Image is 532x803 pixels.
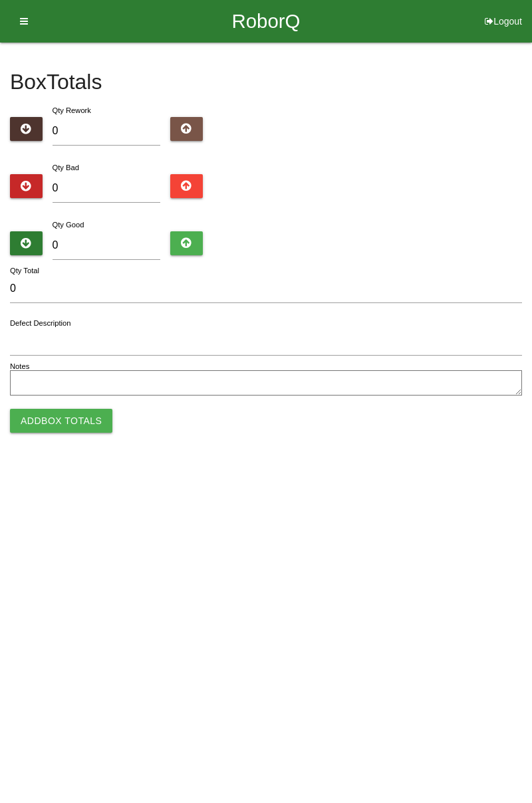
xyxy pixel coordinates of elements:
button: AddBox Totals [10,409,112,433]
label: Qty Total [10,265,39,277]
label: Qty Bad [53,164,79,172]
label: Qty Good [53,221,84,229]
label: Defect Description [10,318,71,329]
label: Notes [10,361,29,372]
h4: Box Totals [10,70,522,94]
label: Qty Rework [53,106,91,114]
